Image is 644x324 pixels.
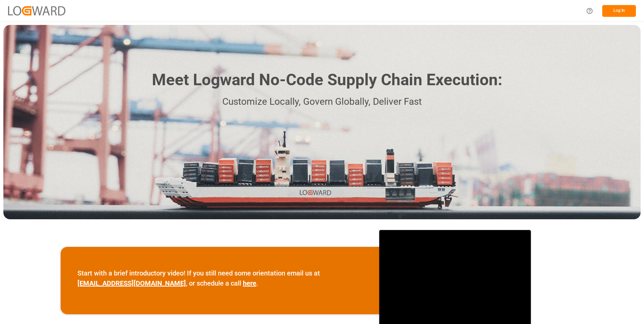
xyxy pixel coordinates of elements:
[582,3,597,19] button: Help Center
[602,5,636,17] button: Log In
[152,68,502,92] h1: Meet Logward No-Code Supply Chain Execution:
[243,279,256,287] a: here
[77,268,362,288] p: Start with a brief introductory video! If you still need some orientation email us at , or schedu...
[142,94,502,109] p: Customize Locally, Govern Globally, Deliver Fast
[8,6,65,15] img: Logward_new_orange.png
[77,279,186,287] a: [EMAIL_ADDRESS][DOMAIN_NAME]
